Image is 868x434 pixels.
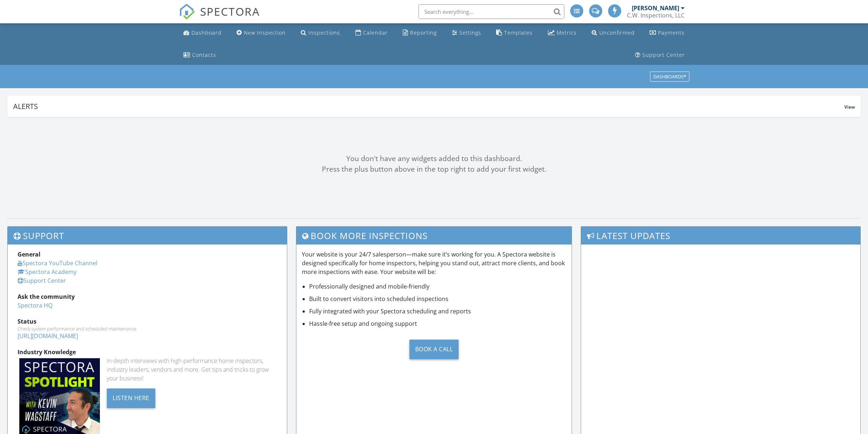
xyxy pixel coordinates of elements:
div: Dashboard [191,29,222,36]
a: Dashboard [180,26,225,40]
button: Dashboards [650,72,689,82]
div: Check system performance and scheduled maintenance. [17,326,277,332]
li: Hassle-free setup and ongoing support [309,319,566,328]
a: Settings [449,26,484,40]
span: View [844,104,855,110]
a: Inspections [298,26,343,40]
span: SPECTORA [200,4,260,19]
a: Spectora HQ [17,301,52,309]
div: Calendar [363,29,388,36]
a: Reporting [400,26,440,40]
div: Unconfirmed [599,29,635,36]
div: In-depth interviews with high-performance home inspectors, industry leaders, vendors and more. Ge... [107,356,277,383]
li: Built to convert visitors into scheduled inspections [309,294,566,303]
div: You don't have any widgets added to this dashboard. [7,153,861,164]
div: Ask the community [17,292,277,301]
a: Spectora Academy [17,268,77,276]
div: Press the plus button above in the top right to add your first widget. [7,164,861,175]
h3: Support [8,227,287,245]
a: Calendar [353,26,391,40]
div: Status [17,317,277,326]
a: Book a Call [302,334,566,365]
div: Reporting [410,29,437,36]
a: Spectora YouTube Channel [17,259,97,267]
div: Book a Call [409,340,459,359]
strong: General [17,250,40,258]
div: Contacts [192,51,216,58]
a: Support Center [632,48,688,62]
div: Payments [658,29,685,36]
div: Inspections [308,29,340,36]
a: New Inspection [234,26,289,40]
p: Your website is your 24/7 salesperson—make sure it’s working for you. A Spectora website is desig... [302,250,566,276]
div: Listen Here [107,388,155,408]
a: Contacts [180,48,219,62]
div: Industry Knowledge [17,348,277,356]
div: [PERSON_NAME] [632,4,679,12]
div: New Inspection [244,29,286,36]
div: C.W. Inspections, LLC [627,12,685,19]
h3: Book More Inspections [296,227,571,245]
input: Search everything... [419,4,564,19]
img: The Best Home Inspection Software - Spectora [179,4,195,20]
div: Settings [459,29,481,36]
a: Unconfirmed [589,26,638,40]
a: Templates [493,26,536,40]
div: Metrics [557,29,577,36]
li: Professionally designed and mobile-friendly [309,282,566,291]
div: Dashboards [653,74,686,79]
h3: Latest Updates [581,227,860,245]
a: Payments [647,26,688,40]
div: Support Center [642,51,685,58]
a: SPECTORA [179,10,260,25]
div: Alerts [13,101,844,111]
div: Templates [504,29,533,36]
a: Support Center [17,277,66,285]
a: [URL][DOMAIN_NAME] [17,332,78,340]
a: Metrics [545,26,580,40]
a: Listen Here [107,394,155,402]
li: Fully integrated with your Spectora scheduling and reports [309,307,566,316]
